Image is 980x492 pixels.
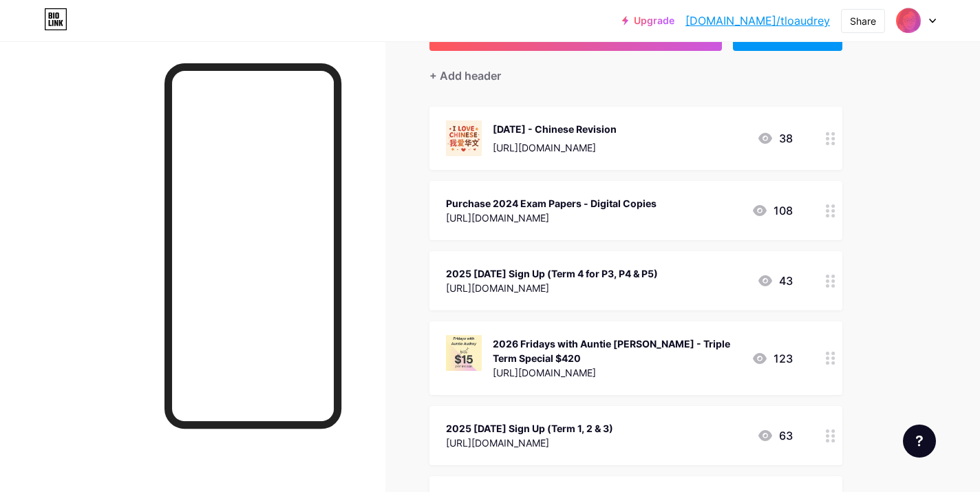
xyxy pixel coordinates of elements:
div: 43 [757,272,793,289]
div: + Add header [429,67,501,84]
div: [URL][DOMAIN_NAME] [493,140,617,155]
div: 2025 [DATE] Sign Up (Term 4 for P3, P4 & P5) [446,266,658,281]
div: 2025 [DATE] Sign Up (Term 1, 2 & 3) [446,421,613,436]
a: Upgrade [622,15,674,26]
a: [DOMAIN_NAME]/tloaudrey [685,12,830,29]
div: [URL][DOMAIN_NAME] [446,436,613,450]
div: 63 [757,427,793,444]
div: [URL][DOMAIN_NAME] [446,211,657,225]
div: [URL][DOMAIN_NAME] [493,365,741,380]
div: 123 [752,350,793,367]
div: [URL][DOMAIN_NAME] [446,281,658,295]
div: 38 [757,130,793,147]
img: 2026 Fridays with Auntie Audrey - Triple Term Special $420 [446,335,482,371]
img: Audrey Wong [895,8,922,34]
div: 108 [752,202,793,219]
div: Purchase 2024 Exam Papers - Digital Copies [446,196,657,211]
img: 12 Sep 2025 - Chinese Revision [446,120,482,156]
div: Share [850,14,876,28]
div: [DATE] - Chinese Revision [493,122,617,136]
div: 2026 Fridays with Auntie [PERSON_NAME] - Triple Term Special $420 [493,336,741,365]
